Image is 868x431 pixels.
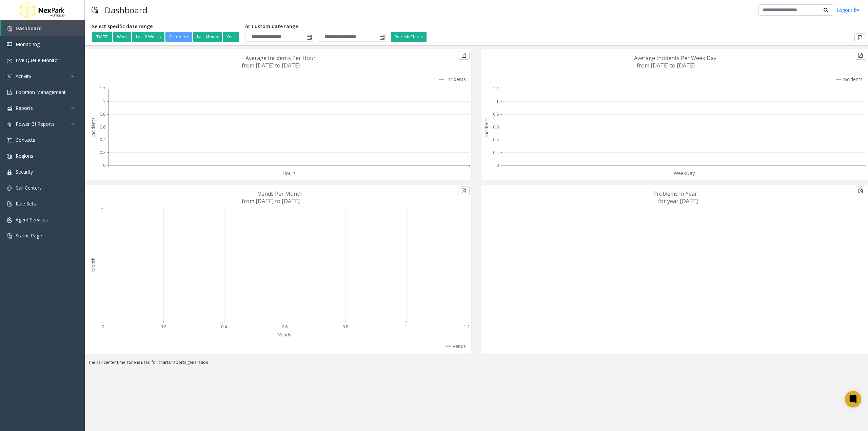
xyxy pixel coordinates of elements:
[92,24,240,30] h5: Select specific date range
[7,122,12,127] img: 'icon'
[103,99,105,104] text: 1
[100,124,105,130] text: 0.6
[405,324,407,330] text: 1
[92,2,98,18] img: pageIcon
[16,216,48,223] span: Agent Services
[16,57,59,63] span: Live Queue Monitor
[674,170,695,176] text: WeekDay
[836,6,860,14] a: Logout
[493,111,499,117] text: 0.8
[16,169,33,175] span: Security
[493,137,499,142] text: 0.4
[855,187,866,195] button: Export to pdf
[16,121,55,127] span: Power BI Reports
[855,51,866,60] button: Export to pdf
[90,257,96,272] text: Month
[282,324,288,330] text: 0.6
[378,32,386,42] span: Toggle popup
[7,26,12,32] img: 'icon'
[7,217,12,223] img: 'icon'
[16,25,42,32] span: Dashboard
[113,32,131,42] button: Week
[16,232,42,239] span: Status Page
[132,32,164,42] button: Last 2 Weeks
[278,331,291,338] text: Vends
[496,162,499,168] text: 0
[90,117,96,137] text: Incidents
[100,137,106,142] text: 0.4
[658,197,698,205] text: for year [DATE]
[7,138,12,143] img: 'icon'
[100,86,105,92] text: 1.2
[7,154,12,159] img: 'icon'
[7,201,12,207] img: 'icon'
[7,58,12,63] img: 'icon'
[634,54,716,62] text: Average Incidents Per Week Day
[102,324,104,330] text: 0
[85,359,868,369] div: The call center time zone is used for charts/reports generation
[7,185,12,191] img: 'icon'
[16,184,42,191] span: Call Centers
[16,200,36,207] span: Rule Sets
[493,86,499,92] text: 1.2
[7,74,12,79] img: 'icon'
[1,20,85,36] a: Dashboard
[242,197,300,205] text: from [DATE] to [DATE]
[854,33,866,42] button: Export to pdf
[223,32,239,42] button: Year
[16,89,66,95] span: Location Management
[493,150,499,155] text: 0.2
[245,24,386,30] h5: or Custom date range
[391,32,427,42] button: Refresh Charts
[245,54,316,62] text: Average Incidents Per Hour
[282,170,296,176] text: Hours
[193,32,222,42] button: Last Month
[103,162,105,168] text: 0
[493,124,499,130] text: 0.6
[653,190,697,197] text: Problems In Year
[7,90,12,95] img: 'icon'
[458,187,470,195] button: Export to pdf
[854,6,860,14] img: logout
[221,324,227,330] text: 0.4
[100,111,105,117] text: 0.8
[242,62,300,69] text: from [DATE] to [DATE]
[458,51,470,60] button: Export to pdf
[7,42,12,47] img: 'icon'
[92,32,112,42] button: [DATE]
[16,41,40,47] span: Monitoring
[637,62,695,69] text: from [DATE] to [DATE]
[160,324,166,330] text: 0.2
[16,105,33,111] span: Reports
[16,137,35,143] span: Contacts
[100,150,105,155] text: 0.2
[7,170,12,175] img: 'icon'
[7,233,12,239] img: 'icon'
[258,190,302,197] text: Vends Per Month
[464,324,470,330] text: 1.2
[165,32,192,42] button: October
[496,99,499,104] text: 1
[101,2,151,18] h3: Dashboard
[7,106,12,111] img: 'icon'
[342,324,348,330] text: 0.8
[16,153,33,159] span: Regions
[305,32,313,42] span: Toggle popup
[16,73,31,79] span: Activity
[483,117,490,137] text: Incidents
